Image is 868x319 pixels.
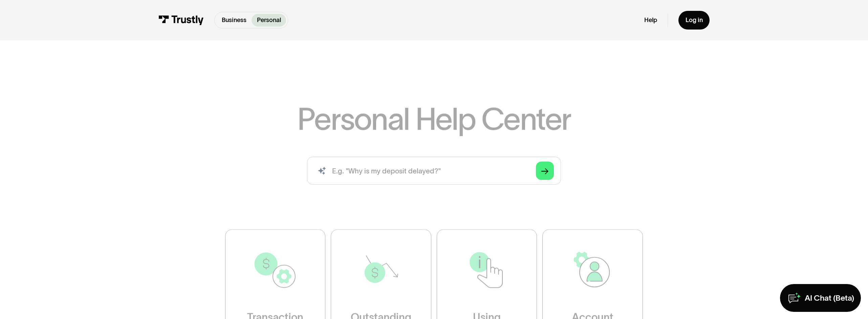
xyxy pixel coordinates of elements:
[307,157,561,185] form: Search
[686,16,703,24] div: Log in
[158,15,204,25] img: Trustly Logo
[780,284,861,312] a: AI Chat (Beta)
[644,16,657,24] a: Help
[678,11,710,30] a: Log in
[252,14,286,26] a: Personal
[307,157,561,185] input: search
[805,293,854,303] div: AI Chat (Beta)
[216,14,252,26] a: Business
[257,16,281,25] p: Personal
[222,16,246,25] p: Business
[297,104,571,134] h1: Personal Help Center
